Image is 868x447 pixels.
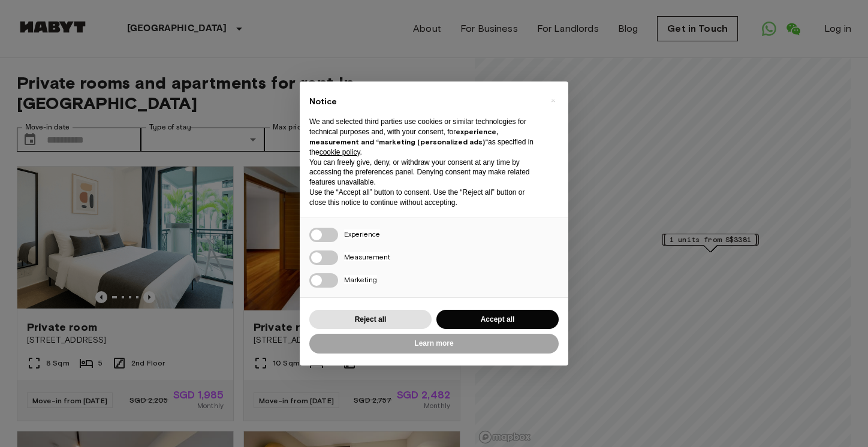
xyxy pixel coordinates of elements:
button: Close this notice [543,91,562,110]
button: Learn more [309,334,559,354]
p: We and selected third parties use cookies or similar technologies for technical purposes and, wit... [309,117,540,157]
button: Reject all [309,310,432,330]
p: Use the “Accept all” button to consent. Use the “Reject all” button or close this notice to conti... [309,188,540,208]
span: × [551,93,555,108]
strong: experience, measurement and “marketing (personalized ads)” [309,127,498,146]
h2: Notice [309,96,540,108]
span: Experience [344,229,380,238]
a: cookie policy [320,148,360,156]
button: Accept all [436,310,559,330]
p: You can freely give, deny, or withdraw your consent at any time by accessing the preferences pane... [309,158,540,188]
span: Marketing [344,275,377,284]
span: Measurement [344,252,390,261]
